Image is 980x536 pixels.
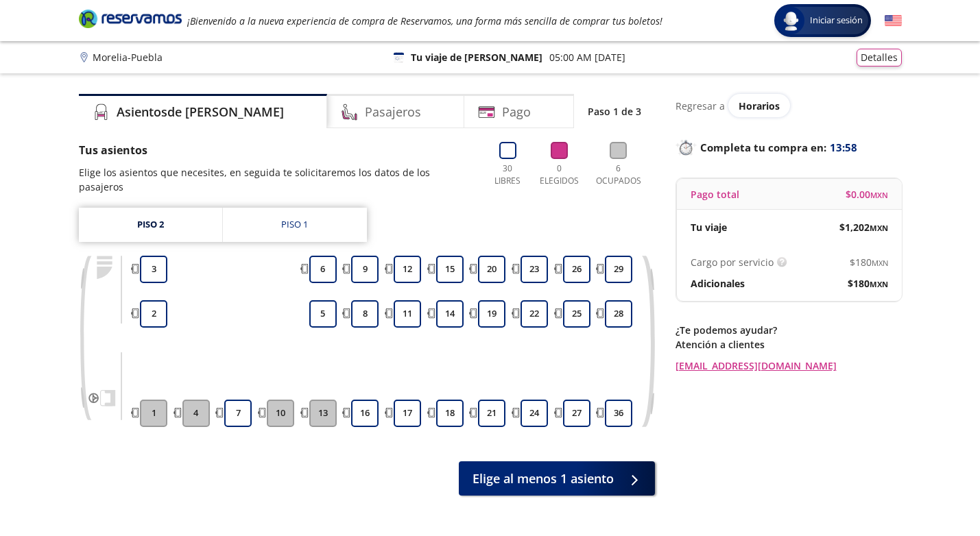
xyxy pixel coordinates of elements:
button: 14 [436,300,464,328]
small: MXN [870,223,888,233]
a: Brand Logo [79,8,182,33]
button: 23 [521,256,548,283]
button: 16 [351,400,379,427]
p: Paso 1 de 3 [588,104,641,119]
a: Piso 2 [79,208,222,242]
button: Detalles [857,49,902,66]
button: 13 [309,400,337,427]
em: ¡Bienvenido a la nueva experiencia de compra de Reservamos, una forma más sencilla de comprar tus... [187,14,662,27]
h4: Asientos de [PERSON_NAME] [117,103,284,121]
div: Piso 1 [281,218,308,232]
button: 24 [521,400,548,427]
i: Brand Logo [79,8,182,29]
button: 2 [140,300,167,328]
small: MXN [870,279,888,289]
p: Regresar a [676,99,725,113]
p: Elige los asientos que necesites, en seguida te solicitaremos los datos de los pasajeros [79,165,475,194]
p: Morelia - Puebla [93,50,163,64]
button: 9 [351,256,379,283]
p: 05:00 AM [DATE] [549,50,625,64]
button: 1 [140,400,167,427]
p: Tu viaje de [PERSON_NAME] [411,50,542,64]
button: 18 [436,400,464,427]
button: 8 [351,300,379,328]
div: Regresar a ver horarios [676,94,902,117]
button: 17 [394,400,421,427]
button: 36 [605,400,632,427]
p: Cargo por servicio [691,255,774,269]
small: MXN [872,258,888,268]
button: 27 [563,400,590,427]
button: 19 [478,300,505,328]
button: 15 [436,256,464,283]
p: 6 Ocupados [593,162,645,187]
p: Pago total [691,187,739,202]
p: Completa tu compra en : [676,138,902,157]
button: 22 [521,300,548,328]
p: ¿Te podemos ayudar? [676,323,902,337]
h4: Pasajeros [365,103,421,121]
button: English [885,12,902,29]
button: 6 [309,256,337,283]
p: Tu viaje [691,220,727,234]
button: 7 [224,400,252,427]
p: 30 Libres [489,162,527,187]
a: [EMAIL_ADDRESS][DOMAIN_NAME] [676,358,902,373]
button: 26 [563,256,590,283]
span: $ 180 [848,276,888,291]
button: 21 [478,400,505,427]
button: 28 [605,300,632,328]
button: 25 [563,300,590,328]
h4: Pago [502,103,531,121]
span: $ 180 [850,255,888,269]
span: Horarios [739,99,780,112]
span: Iniciar sesión [804,14,868,27]
span: Elige al menos 1 asiento [473,470,614,488]
p: Tus asientos [79,142,475,158]
p: Adicionales [691,276,745,291]
span: 13:58 [830,140,857,156]
button: 12 [394,256,421,283]
span: $ 0.00 [846,187,888,202]
button: 11 [394,300,421,328]
button: Elige al menos 1 asiento [459,461,655,496]
button: 4 [182,400,210,427]
p: Atención a clientes [676,337,902,352]
span: $ 1,202 [839,220,888,234]
a: Piso 1 [223,208,367,242]
button: 20 [478,256,505,283]
button: 5 [309,300,337,328]
button: 3 [140,256,167,283]
small: MXN [870,190,888,200]
button: 10 [267,400,294,427]
p: 0 Elegidos [536,162,582,187]
button: 29 [605,256,632,283]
